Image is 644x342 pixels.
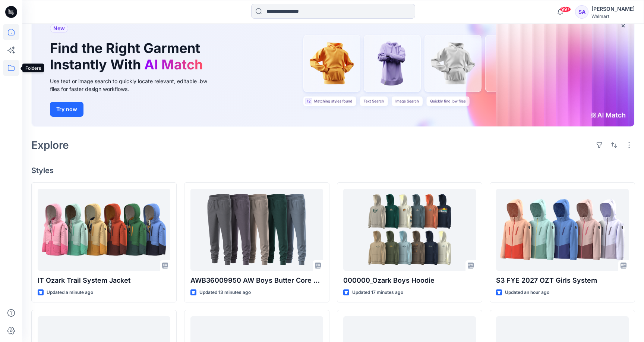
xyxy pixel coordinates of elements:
div: SA [575,5,588,19]
p: 000000_Ozark Boys Hoodie [343,275,476,286]
a: AWB36009950 AW Boys Butter Core Knit Jogger (LY S4 Carryover-ASTM spec) [190,189,323,271]
a: S3 FYE 2027 OZT Girls System [496,189,629,271]
div: Use text or image search to quickly locate relevant, editable .bw files for faster design workflows. [50,77,218,93]
span: 99+ [560,6,571,12]
button: Try now [50,102,83,117]
span: New [53,24,65,33]
p: Updated a minute ago [47,289,93,296]
h2: Explore [31,139,69,151]
p: AWB36009950 AW Boys Butter Core Knit Jogger (LY S4 Carryover-ASTM spec) [190,275,323,286]
p: S3 FYE 2027 OZT Girls System [496,275,629,286]
p: Updated an hour ago [505,289,549,296]
a: 000000_Ozark Boys Hoodie [343,189,476,271]
span: AI Match [144,56,203,73]
div: Walmart [591,13,635,19]
p: IT Ozark Trail System Jacket [38,275,170,286]
p: Updated 17 minutes ago [352,289,403,296]
div: [PERSON_NAME] [591,4,635,13]
a: IT Ozark Trail System Jacket [38,189,170,271]
p: Updated 13 minutes ago [199,289,251,296]
h4: Styles [31,166,635,175]
h1: Find the Right Garment Instantly With [50,40,206,72]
